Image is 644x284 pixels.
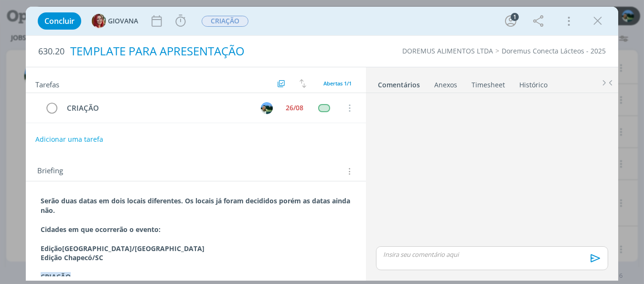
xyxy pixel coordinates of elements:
span: GIOVANA [108,18,138,24]
div: 26/08 [286,105,303,111]
span: Abertas 1/1 [323,80,352,87]
strong: Edição [41,244,62,253]
button: Adicionar uma tarefa [35,131,104,148]
div: 1 [511,13,519,21]
span: Tarefas [35,78,59,89]
img: V [261,102,273,114]
div: dialog [26,7,618,281]
a: Timesheet [471,76,505,90]
span: CRIAÇÃO [202,16,248,27]
strong: Serão duas datas em dois locais diferentes. Os locais já foram decididos porém as datas ainda não. [41,196,352,215]
button: CRIAÇÃO [201,15,249,27]
span: 630.20 [38,46,64,57]
a: DOREMUS ALIMENTOS LTDA [402,46,493,55]
img: arrow-down-up.svg [300,79,306,88]
div: TEMPLATE PARA APRESENTAÇÃO [66,40,365,63]
div: Anexos [434,80,457,90]
span: Concluir [44,17,75,25]
button: 1 [503,13,518,29]
a: Histórico [519,76,548,90]
strong: CRIAÇÃO [41,272,71,281]
a: Comentários [377,76,420,90]
button: Concluir [38,12,81,30]
strong: [GEOGRAPHIC_DATA]/[GEOGRAPHIC_DATA] [62,244,204,253]
span: Briefing [37,165,63,178]
strong: Cidades em que ocorrerão o evento: [41,225,161,234]
button: V [259,101,274,115]
img: G [92,14,106,28]
a: Doremus Conecta Lácteos - 2025 [502,46,606,55]
strong: Edição Chapecó/SC [41,253,103,262]
button: GGIOVANA [92,14,138,28]
div: CRIAÇÃO [63,102,252,114]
